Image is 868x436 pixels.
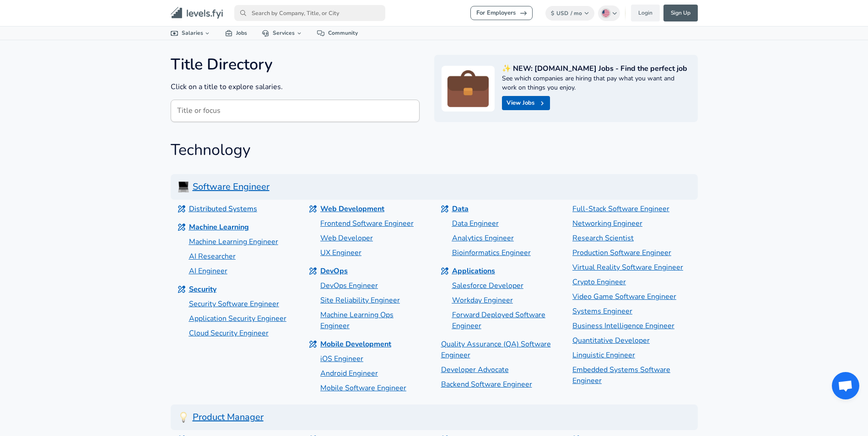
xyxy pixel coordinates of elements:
[320,368,424,379] a: Android Engineer
[545,6,595,21] button: $USD/ mo
[832,372,859,399] div: 开放式聊天
[320,280,378,291] p: DevOps Engineer
[320,353,363,364] p: iOS Engineer
[320,247,361,258] p: UX Engineer
[572,203,698,214] a: Full-Stack Software Engineer
[178,203,292,214] a: Distributed Systems
[218,27,254,40] a: Jobs
[189,313,292,324] a: Application Security Engineer
[320,233,424,244] a: Web Developer
[320,266,348,276] p: DevOps
[171,174,698,200] h6: Software Engineer
[572,247,698,258] p: Production Software Engineer
[171,404,698,430] h6: Product Manager
[189,251,236,262] p: AI Researcher
[556,10,568,17] span: USD
[572,335,698,346] a: Quantitative Developer
[452,247,555,258] a: Bioinformatics Engineer
[441,379,566,390] a: Backend Software Engineer
[189,284,216,295] p: Security
[502,96,550,110] a: View Jobs
[320,233,373,244] p: Web Developer
[309,266,424,276] a: DevOps
[178,412,189,423] img: Product Manager Icon
[452,295,513,306] p: Workday Engineer
[502,74,690,92] p: See which companies are hiring that pay what you want and work on things you enjoy.
[171,140,698,160] h2: Technology
[320,280,424,291] a: DevOps Engineer
[189,236,278,247] p: Machine Learning Engineer
[160,4,709,22] nav: primary
[452,295,555,306] a: Workday Engineer
[254,27,310,40] a: Services
[663,5,698,21] a: Sign Up
[320,339,391,350] p: Mobile Development
[320,247,424,258] a: UX Engineer
[320,383,406,393] p: Mobile Software Engineer
[189,236,292,247] a: Machine Learning Engineer
[572,218,698,229] a: Networking Engineer
[452,247,531,258] p: Bioinformatics Engineer
[452,280,555,291] a: Salesforce Developer
[572,364,698,386] a: Embedded Systems Software Engineer
[320,218,424,229] a: Frontend Software Engineer
[171,81,420,92] p: Click on a title to explore salaries.
[572,262,698,273] a: Virtual Reality Software Engineer
[441,266,555,276] a: Applications
[309,203,424,214] a: Web Development
[602,10,609,17] img: English (US)
[452,233,555,244] a: Analytics Engineer
[441,364,566,375] a: Developer Advocate
[171,55,420,74] h4: Title Directory
[452,203,469,214] p: Data
[189,203,257,214] p: Distributed Systems
[189,298,292,309] a: Security Software Engineer
[320,295,400,306] p: Site Reliability Engineer
[445,66,491,112] img: briefcase
[189,298,279,309] p: Security Software Engineer
[189,222,249,233] p: Machine Learning
[572,306,698,317] a: Systems Engineer
[502,63,690,74] p: ✨ NEW: [DOMAIN_NAME] Jobs - Find the perfect job
[189,313,286,324] p: Application Security Engineer
[320,353,424,364] a: iOS Engineer
[572,233,698,244] a: Research Scientist
[452,309,555,331] a: Forward Deployed Software Engineer
[320,203,384,214] p: Web Development
[572,276,698,287] a: Crypto Engineer
[452,233,514,244] p: Analytics Engineer
[572,350,698,361] a: Linguistic Engineer
[572,320,698,331] a: Business Intelligence Engineer
[470,6,533,20] a: For Employers
[171,100,420,122] input: Machine Learning Engineer
[452,218,555,229] a: Data Engineer
[320,295,424,306] a: Site Reliability Engineer
[310,27,365,40] a: Community
[631,5,660,21] a: Login
[178,181,189,192] img: Software Engineer Icon
[189,266,292,276] a: AI Engineer
[320,383,424,393] a: Mobile Software Engineer
[189,328,292,339] a: Cloud Security Engineer
[189,266,227,276] p: AI Engineer
[189,328,269,339] p: Cloud Security Engineer
[189,251,292,262] a: AI Researcher
[598,5,620,21] button: English (US)
[320,368,378,379] p: Android Engineer
[171,404,698,430] a: Product Manager IconProduct Manager
[178,284,292,295] a: Security
[572,291,698,302] a: Video Game Software Engineer
[234,5,385,21] input: Search by Company, Title, or City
